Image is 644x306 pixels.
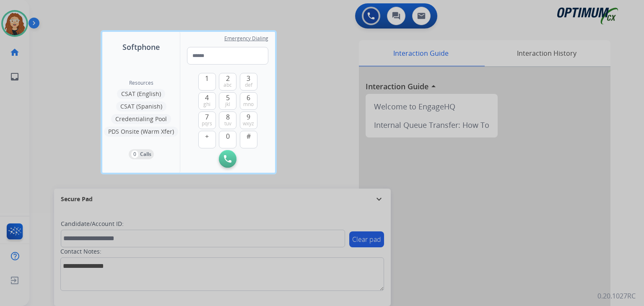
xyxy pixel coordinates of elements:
button: PDS Onsite (Warm Xfer) [104,127,178,137]
span: # [247,131,251,141]
span: 8 [226,112,230,122]
span: + [205,131,209,141]
span: 2 [226,73,230,83]
span: abc [223,82,232,88]
button: 6mno [240,92,257,110]
button: 5jkl [219,92,236,110]
span: 0 [226,131,230,141]
span: def [245,82,252,88]
button: 1 [198,73,216,91]
button: 2abc [219,73,236,91]
button: 4ghi [198,92,216,110]
span: tuv [224,120,231,127]
button: # [240,131,257,148]
span: wxyz [243,120,254,127]
span: jkl [225,101,230,108]
button: 7pqrs [198,112,216,129]
p: 0 [131,150,138,158]
img: call-button [224,155,231,163]
span: Emergency Dialing [224,35,268,42]
p: 0.20.1027RC [597,291,636,301]
span: Softphone [122,41,160,53]
span: 9 [247,112,250,122]
span: pqrs [202,120,212,127]
span: 3 [247,73,250,83]
span: 6 [247,93,250,103]
span: mno [243,101,254,108]
span: 7 [205,112,209,122]
button: 0 [219,131,236,148]
p: Calls [140,150,151,158]
span: Resources [129,80,153,86]
button: + [198,131,216,148]
button: CSAT (Spanish) [116,101,166,112]
button: 9wxyz [240,112,257,129]
span: ghi [203,101,210,108]
button: 8tuv [219,112,236,129]
button: Credentialing Pool [111,114,171,124]
span: 1 [205,73,209,83]
span: 4 [205,93,209,103]
button: CSAT (English) [117,89,165,99]
button: 0Calls [129,149,154,159]
span: 5 [226,93,230,103]
button: 3def [240,73,257,91]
